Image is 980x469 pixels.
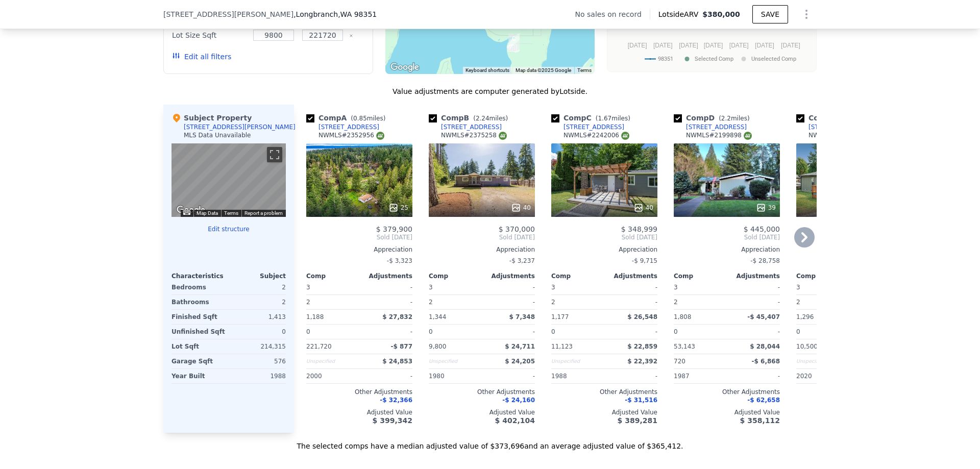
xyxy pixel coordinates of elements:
[727,272,780,280] div: Adjustments
[551,113,634,123] div: Comp C
[163,86,817,96] div: Value adjustments are computer generated by Lotside .
[429,113,512,123] div: Comp B
[163,433,817,451] div: The selected comps have a median adjusted value of $373,696 and an average adjusted value of $365...
[621,225,657,233] span: $ 348,999
[551,369,602,383] div: 1988
[747,397,780,404] span: -$ 62,658
[476,115,489,122] span: 2.24
[796,354,847,368] div: Unspecified
[606,369,657,383] div: -
[376,225,412,233] span: $ 379,900
[674,369,725,383] div: 1987
[482,272,535,280] div: Adjustments
[781,42,800,49] text: [DATE]
[172,52,231,62] button: Edit all filters
[267,147,282,162] button: Toggle fullscreen view
[499,132,507,140] img: NWMLS Logo
[628,42,647,49] text: [DATE]
[674,388,780,396] div: Other Adjustments
[184,123,296,131] div: [STREET_ADDRESS][PERSON_NAME]
[183,210,190,215] button: Keyboard shortcuts
[306,233,412,241] span: Sold [DATE]
[729,42,749,49] text: [DATE]
[674,284,678,291] span: 3
[658,56,673,62] text: 98351
[306,369,357,383] div: 2000
[747,313,780,320] span: -$ 45,407
[744,225,780,233] span: $ 445,000
[376,132,384,140] img: NWMLS Logo
[796,408,902,416] div: Adjusted Value
[171,325,227,339] div: Unfinished Sqft
[306,354,357,368] div: Unspecified
[171,143,286,217] div: Map
[171,143,286,217] div: Street View
[382,358,412,365] span: $ 24,853
[704,42,723,49] text: [DATE]
[171,295,227,309] div: Bathrooms
[551,284,555,291] span: 3
[750,343,780,350] span: $ 28,044
[796,123,869,131] a: [STREET_ADDRESS]
[429,408,535,416] div: Adjusted Value
[551,313,569,320] span: 1,177
[592,115,634,122] span: ( miles)
[511,203,531,213] div: 40
[796,328,800,335] span: 0
[674,272,727,280] div: Comp
[695,56,733,62] text: Selected Comp
[361,325,412,339] div: -
[361,280,412,294] div: -
[484,295,535,309] div: -
[621,132,629,140] img: NWMLS Logo
[686,123,747,131] div: [STREET_ADDRESS]
[306,113,389,123] div: Comp A
[429,295,480,309] div: 2
[229,272,286,280] div: Subject
[606,325,657,339] div: -
[306,123,379,131] a: [STREET_ADDRESS]
[388,203,408,213] div: 25
[231,354,286,368] div: 576
[674,245,780,254] div: Appreciation
[551,245,657,254] div: Appreciation
[484,280,535,294] div: -
[740,416,780,425] span: $ 358,112
[551,295,602,309] div: 2
[349,34,353,38] button: Clear
[171,310,227,324] div: Finished Sqft
[387,257,412,264] span: -$ 3,323
[171,272,229,280] div: Characteristics
[373,416,412,425] span: $ 399,342
[429,354,480,368] div: Unspecified
[715,115,753,122] span: ( miles)
[306,328,310,335] span: 0
[171,369,227,383] div: Year Built
[509,257,535,264] span: -$ 3,237
[429,272,482,280] div: Comp
[502,397,535,404] span: -$ 24,160
[796,313,814,320] span: 1,296
[551,328,555,335] span: 0
[750,257,780,264] span: -$ 28,758
[293,9,377,19] span: , Longbranch
[796,4,817,24] button: Show Options
[509,313,535,320] span: $ 7,348
[163,9,293,19] span: [STREET_ADDRESS][PERSON_NAME]
[674,328,678,335] span: 0
[702,10,740,18] span: $380,000
[796,284,800,291] span: 3
[231,339,286,354] div: 214,315
[231,280,286,294] div: 2
[171,113,252,123] div: Subject Property
[577,67,592,73] a: Terms (opens in new tab)
[429,343,446,350] span: 9,800
[551,388,657,396] div: Other Adjustments
[318,131,384,140] div: NWMLS # 2352956
[721,115,731,122] span: 2.2
[627,343,657,350] span: $ 22,859
[674,113,754,123] div: Comp D
[465,67,509,74] button: Keyboard shortcuts
[380,397,412,404] span: -$ 32,366
[174,204,208,217] img: Google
